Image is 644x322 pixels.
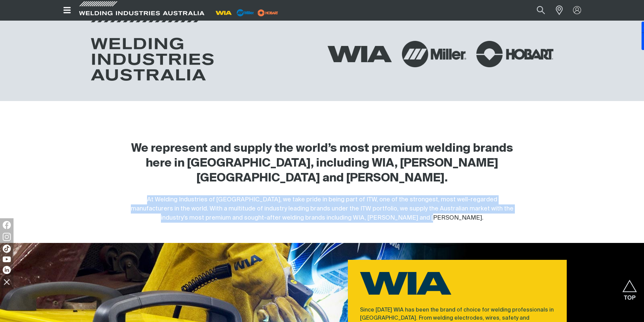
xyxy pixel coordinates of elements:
img: hide socials [1,276,13,288]
input: Product name or item number... [521,3,552,18]
img: miller [256,8,280,18]
button: Scroll to top [622,280,637,295]
img: Hobart [476,41,553,67]
img: Miller [402,41,466,67]
h2: We represent and supply the world’s most premium welding brands here in [GEOGRAPHIC_DATA], includ... [128,141,516,186]
img: WIA [328,46,392,62]
img: YouTube [3,256,11,262]
button: Search products [529,3,552,18]
img: Facebook [3,221,11,229]
img: Instagram [3,233,11,241]
img: LinkedIn [3,266,11,274]
img: TikTok [3,245,11,253]
span: At Welding Industries of [GEOGRAPHIC_DATA], we take pride in being part of ITW, one of the strong... [131,197,514,221]
img: Welding Industries Australia [91,7,214,81]
a: miller [256,10,280,15]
